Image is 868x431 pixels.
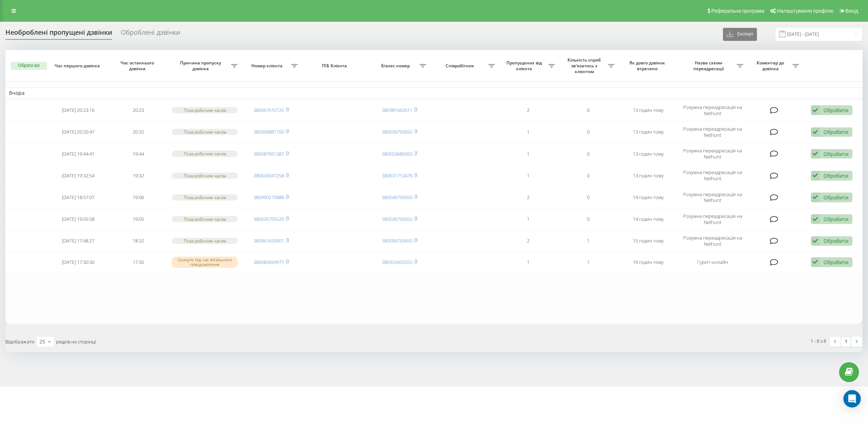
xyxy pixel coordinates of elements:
[711,8,765,14] span: Реферальна програма
[382,259,412,265] a: 380933435555
[433,63,488,69] span: Співробітник
[108,122,168,142] td: 20:20
[254,216,284,222] a: 380635795520
[254,172,284,179] a: 380636047258
[678,187,747,207] td: Розумна переадресація на Nethunt
[382,194,412,200] a: 380506750650
[824,237,848,244] div: Обробити
[824,194,848,201] div: Обробити
[48,209,109,229] td: [DATE] 19:05:58
[108,187,168,207] td: 19:06
[172,194,237,200] div: Поза робочим часом
[254,259,284,265] a: 380680694977
[846,8,858,14] span: Вихід
[678,122,747,142] td: Розумна переадресація на Nethunt
[618,144,678,164] td: 13 годин тому
[810,337,826,345] div: 1 - 8 з 8
[750,60,792,71] span: Коментар до дзвінка
[498,209,558,229] td: 1
[824,216,848,223] div: Обробити
[558,187,618,207] td: 0
[108,231,168,251] td: 18:32
[558,122,618,142] td: 0
[5,338,34,345] span: Відображати
[121,29,180,40] div: Оброблені дзвінки
[824,128,848,135] div: Обробити
[498,144,558,164] td: 1
[723,28,757,41] button: Експорт
[172,173,237,179] div: Поза робочим часом
[373,63,420,69] span: Бізнес номер
[678,253,747,272] td: Гуркіт онлайн
[558,253,618,272] td: 1
[48,231,109,251] td: [DATE] 17:48:27
[172,151,237,157] div: Поза робочим часом
[48,253,109,272] td: [DATE] 17:30:30
[48,187,109,207] td: [DATE] 18:57:07
[824,151,848,157] div: Обробити
[824,259,848,266] div: Обробити
[48,122,109,142] td: [DATE] 20:20:47
[382,237,412,244] a: 380506750650
[254,237,284,244] a: 380961626901
[824,107,848,114] div: Обробити
[625,60,672,71] span: Як довго дзвінок втрачено
[308,63,363,69] span: ПІБ Клієнта
[682,60,737,71] span: Назва схеми переадресації
[678,165,747,186] td: Розумна переадресація на Nethunt
[55,63,102,69] span: Час першого дзвінка
[48,100,109,121] td: [DATE] 20:23:16
[498,100,558,121] td: 2
[618,165,678,186] td: 13 годин тому
[48,165,109,186] td: [DATE] 19:32:54
[172,129,237,135] div: Поза робочим часом
[498,165,558,186] td: 1
[678,209,747,229] td: Розумна переадресація на Nethunt
[558,209,618,229] td: 0
[498,231,558,251] td: 2
[498,122,558,142] td: 1
[558,100,618,121] td: 0
[777,8,833,14] span: Налаштування профілю
[618,100,678,121] td: 13 годин тому
[618,231,678,251] td: 15 годин тому
[172,238,237,244] div: Поза робочим часом
[678,231,747,251] td: Розумна переадресація на Nethunt
[558,165,618,186] td: 0
[108,209,168,229] td: 19:05
[172,107,237,113] div: Поза робочим часом
[618,122,678,142] td: 13 годин тому
[172,216,237,222] div: Поза робочим часом
[558,231,618,251] td: 1
[558,144,618,164] td: 0
[382,128,412,135] a: 380506750650
[115,60,162,71] span: Час останнього дзвінка
[502,60,548,71] span: Пропущених від клієнта
[108,100,168,121] td: 20:23
[841,337,851,347] a: 1
[108,165,168,186] td: 19:32
[382,216,412,222] a: 380506750650
[618,209,678,229] td: 14 годин тому
[48,144,109,164] td: [DATE] 19:44:41
[172,257,237,267] div: Скинуто під час вітального повідомлення
[108,253,168,272] td: 17:30
[382,151,412,157] a: 380503689093
[498,253,558,272] td: 1
[498,187,558,207] td: 2
[254,151,284,157] a: 380687691387
[678,100,747,121] td: Розумна переадресація на Nethunt
[254,128,284,135] a: 380666881700
[11,62,47,70] button: Обрати всі
[382,172,412,179] a: 380931713479
[382,107,412,113] a: 380981662611
[245,63,291,69] span: Номер клієнта
[108,144,168,164] td: 19:44
[5,88,863,98] td: Вчора
[678,144,747,164] td: Розумна переадресація на Nethunt
[562,57,608,74] span: Кількість спроб зв'язатись з клієнтом
[843,390,861,407] div: Open Intercom Messenger
[39,338,45,345] div: 25
[618,253,678,272] td: 16 годин тому
[618,187,678,207] td: 14 годин тому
